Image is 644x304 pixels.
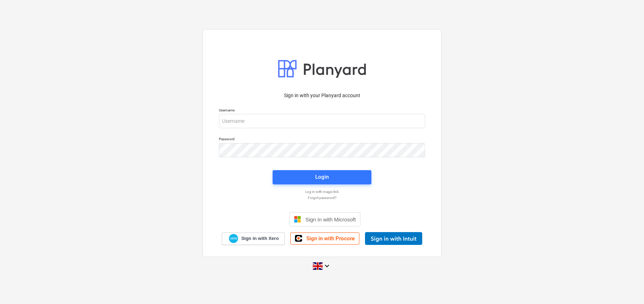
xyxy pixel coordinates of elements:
button: Login [273,170,371,184]
input: Username [219,114,425,128]
img: Microsoft logo [294,216,301,223]
p: Password [219,137,425,143]
span: Sign in with Procore [306,235,355,242]
span: Sign in with Xero [241,235,279,242]
a: Sign in with Procore [290,232,359,245]
div: Login [315,172,329,182]
a: Log in with magic link [215,189,429,194]
p: Sign in with your Planyard account [219,92,425,99]
i: keyboard_arrow_down [323,262,331,270]
p: Username [219,108,425,114]
a: Forgot password? [215,195,429,200]
img: Xero logo [229,234,238,243]
a: Sign in with Xero [222,232,285,245]
span: Sign in with Microsoft [305,216,356,222]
